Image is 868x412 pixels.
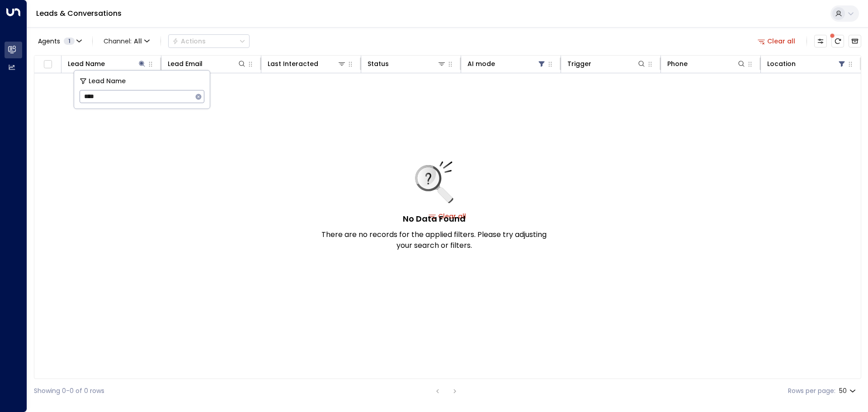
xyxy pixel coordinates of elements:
button: Customize [814,35,827,47]
div: Phone [667,58,688,69]
div: Trigger [567,58,646,69]
h5: No Data Found [403,213,466,225]
a: Leads & Conversations [36,8,122,19]
p: There are no records for the applied filters. Please try adjusting your search or filters. [321,229,547,251]
div: Lead Name [68,58,105,69]
div: Lead Name [68,58,146,69]
div: Trigger [567,58,591,69]
span: 1 [64,38,75,45]
div: Lead Email [168,58,246,69]
div: Last Interacted [268,58,318,69]
div: Status [368,58,446,69]
span: There are new threads available. Refresh the grid to view the latest updates. [831,35,844,47]
span: Toggle select all [42,59,53,70]
button: Archived Leads [849,35,861,47]
div: Location [767,58,846,69]
span: Agents [38,38,60,44]
div: 50 [839,384,858,398]
span: Lead Name [89,76,126,86]
div: Status [368,58,389,69]
div: Button group with a nested menu [168,34,250,48]
div: AI mode [467,58,546,69]
span: Channel: [100,35,153,47]
button: Agents1 [34,35,85,47]
nav: pagination navigation [432,385,461,397]
button: Clear all [754,35,799,47]
div: Showing 0-0 of 0 rows [34,386,104,396]
div: Location [767,58,796,69]
button: Actions [168,34,250,48]
span: All [134,38,142,45]
div: Last Interacted [268,58,346,69]
div: Actions [172,37,206,45]
div: AI mode [467,58,495,69]
div: Lead Email [168,58,203,69]
button: Channel:All [100,35,153,47]
div: Phone [667,58,746,69]
label: Rows per page: [788,386,835,396]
